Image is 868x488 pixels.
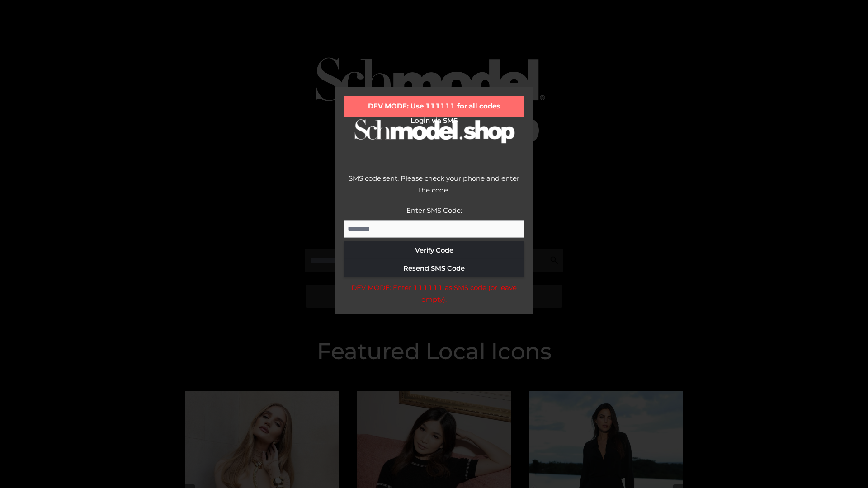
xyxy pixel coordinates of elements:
[344,96,524,117] div: DEV MODE: Use 111111 for all codes
[344,241,524,259] button: Verify Code
[344,282,524,305] div: DEV MODE: Enter 111111 as SMS code (or leave empty).
[344,117,524,125] h2: Login via SMS
[344,173,524,205] div: SMS code sent. Please check your phone and enter the code.
[344,259,524,277] button: Resend SMS Code
[406,206,462,215] label: Enter SMS Code:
